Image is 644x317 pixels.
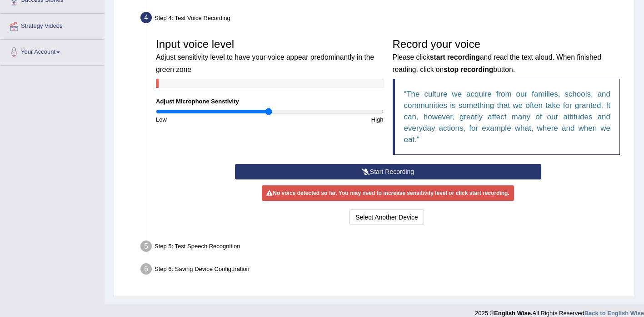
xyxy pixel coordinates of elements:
[136,9,630,29] div: Step 4: Test Voice Recording
[0,40,104,62] a: Your Account
[584,310,644,317] a: Back to English Wise
[156,97,239,106] label: Adjust Microphone Senstivity
[0,14,104,36] a: Strategy Videos
[430,53,480,61] b: start recording
[136,238,630,258] div: Step 5: Test Speech Recognition
[349,210,424,225] button: Select Another Device
[136,261,630,281] div: Step 6: Saving Device Configuration
[262,185,514,201] div: No voice detected so far. You may need to increase sensitivity level or click start recording.
[393,38,620,74] h3: Record your voice
[404,90,611,144] q: The culture we acquire from our families, schools, and communities is something that we often tak...
[235,164,541,179] button: Start Recording
[494,310,532,317] strong: English Wise.
[393,53,601,73] small: Please click and read the text aloud. When finished reading, click on button.
[156,53,374,73] small: Adjust sensitivity level to have your voice appear predominantly in the green zone
[156,38,384,74] h3: Input voice level
[151,115,270,124] div: Low
[444,66,493,73] b: stop recording
[270,115,388,124] div: High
